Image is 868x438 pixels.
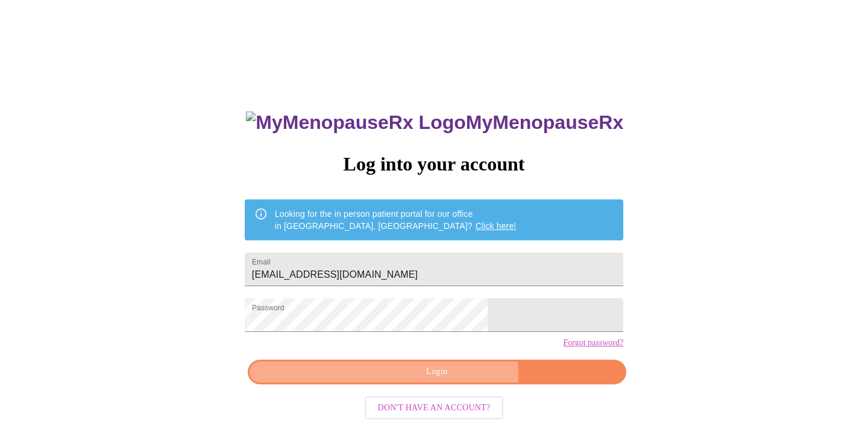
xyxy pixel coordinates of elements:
[378,401,491,416] span: Don't have an account?
[362,402,507,412] a: Don't have an account?
[248,360,626,384] button: Login
[245,153,623,175] h3: Log into your account
[262,364,612,380] span: Login
[246,111,623,134] h3: MyMenopauseRx
[365,396,504,420] button: Don't have an account?
[275,203,517,237] div: Looking for the in person patient portal for our office in [GEOGRAPHIC_DATA], [GEOGRAPHIC_DATA]?
[563,338,623,348] a: Forgot password?
[246,111,465,134] img: MyMenopauseRx Logo
[476,221,517,231] a: Click here!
